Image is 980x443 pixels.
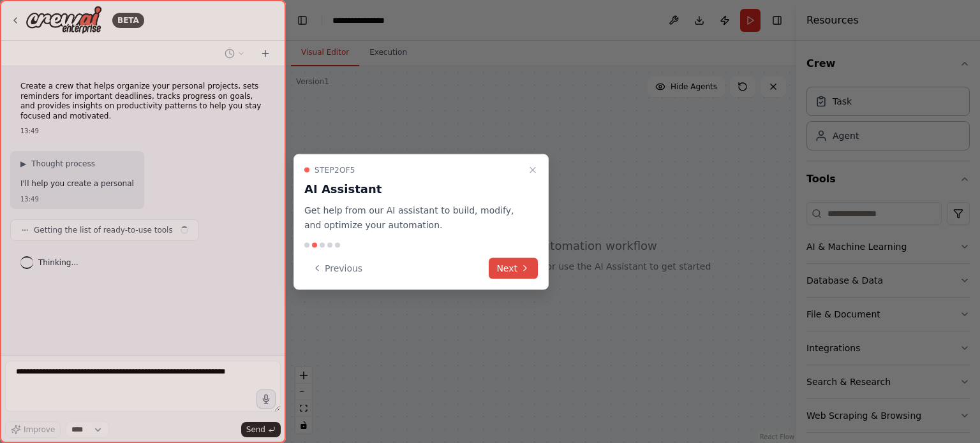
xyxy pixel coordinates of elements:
[525,163,540,178] button: Close walkthrough
[489,258,538,279] button: Next
[293,11,311,29] button: Hide left sidebar
[304,180,523,198] h3: AI Assistant
[304,203,523,233] p: Get help from our AI assistant to build, modify, and optimize your automation.
[315,165,355,175] span: Step 2 of 5
[304,258,370,279] button: Previous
